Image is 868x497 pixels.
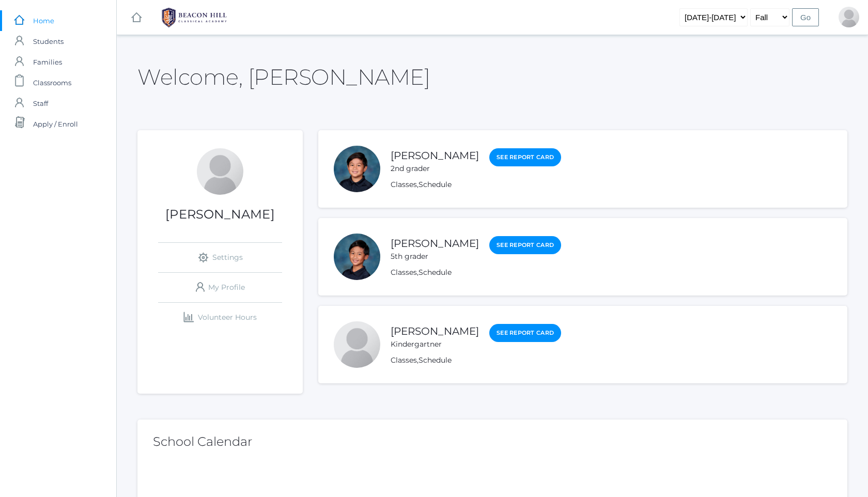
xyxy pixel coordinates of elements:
[137,208,303,221] h1: [PERSON_NAME]
[153,435,832,448] h2: School Calendar
[419,355,452,365] a: Schedule
[33,52,62,72] span: Families
[839,7,859,27] div: Lew Soratorio
[156,5,233,30] img: BHCALogos-05-308ed15e86a5a0abce9b8dd61676a3503ac9727e845dece92d48e8588c001991.png
[334,146,380,192] div: Nico Soratorio
[334,234,380,280] div: Matteo Soratorio
[792,8,819,26] input: Go
[197,148,243,195] div: Lew Soratorio
[158,273,282,302] a: My Profile
[33,114,78,134] span: Apply / Enroll
[419,180,452,189] a: Schedule
[33,10,54,31] span: Home
[391,180,417,189] a: Classes
[33,93,48,114] span: Staff
[158,303,282,332] a: Volunteer Hours
[391,339,479,350] div: Kindergartner
[489,148,561,166] a: See Report Card
[419,268,452,277] a: Schedule
[33,72,71,93] span: Classrooms
[33,31,64,52] span: Students
[137,65,430,89] h2: Welcome, [PERSON_NAME]
[489,324,561,342] a: See Report Card
[334,321,380,368] div: Kailo Soratorio
[391,355,561,366] div: ,
[158,243,282,272] a: Settings
[391,325,479,337] a: [PERSON_NAME]
[391,179,561,190] div: ,
[391,268,417,277] a: Classes
[391,267,561,278] div: ,
[391,237,479,250] a: [PERSON_NAME]
[391,163,479,174] div: 2nd grader
[391,355,417,365] a: Classes
[391,149,479,162] a: [PERSON_NAME]
[391,251,479,262] div: 5th grader
[489,236,561,254] a: See Report Card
